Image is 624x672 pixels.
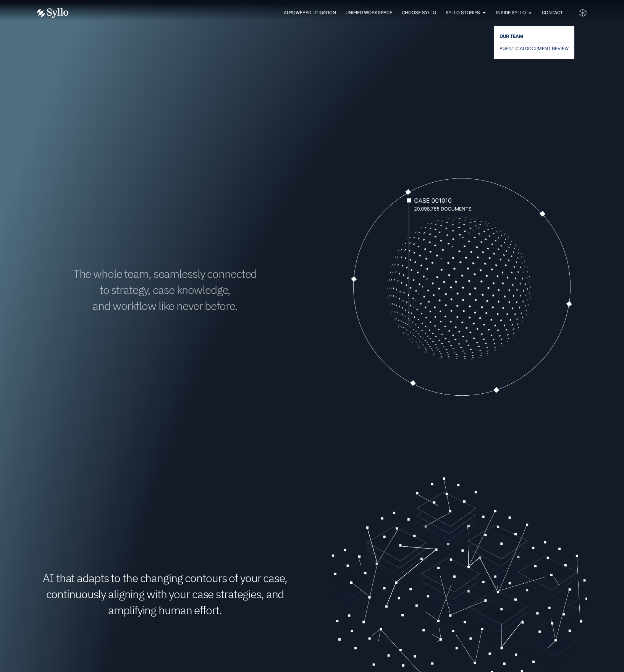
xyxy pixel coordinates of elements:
h1: AI that adapts to the changing contours of your case, continuously aligning with your case strate... [37,570,293,618]
a: Choose Syllo [402,9,436,16]
a: Contact [542,9,563,16]
h1: The whole team, seamlessly connected to strategy, case knowledge, and workflow like never before. [37,266,293,314]
nav: Menu [84,9,563,16]
div: Menu Toggle [84,9,563,16]
img: Vector [37,8,68,18]
a: OUR TEAM [500,32,569,41]
a: Syllo Stories [446,9,480,16]
a: Unified Workspace [346,9,392,16]
a: AI Powered Litigation [284,9,336,16]
a: Inside Syllo [496,9,526,16]
span: OUR TEAM [500,32,523,41]
a: AGENTIC AI DOCUMENT REVIEW [500,44,569,53]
